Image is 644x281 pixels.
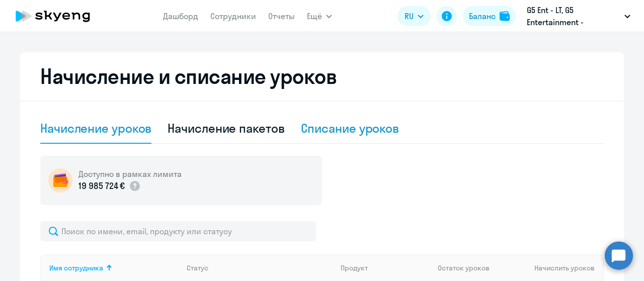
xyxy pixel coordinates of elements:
[405,10,414,22] span: RU
[187,263,333,272] div: Статус
[78,179,125,193] p: 19 985 724 €
[301,120,399,136] div: Списание уроков
[40,221,316,241] input: Поиск по имени, email, продукту или статусу
[163,11,198,21] a: Дашборд
[307,6,332,26] button: Ещё
[522,4,635,28] button: G5 Ent - LT, G5 Entertainment - [GEOGRAPHIC_DATA] / G5 Holdings LTD
[168,120,284,136] div: Начисление пакетов
[438,263,500,272] div: Остаток уроков
[307,10,322,22] span: Ещё
[49,263,179,272] div: Имя сотрудника
[397,6,431,26] button: RU
[78,168,182,179] h5: Доступно в рамках лимита
[268,11,295,21] a: Отчеты
[341,263,368,272] div: Продукт
[341,263,430,272] div: Продукт
[527,4,620,28] p: G5 Ent - LT, G5 Entertainment - [GEOGRAPHIC_DATA] / G5 Holdings LTD
[500,11,510,21] img: balance
[49,263,103,272] div: Имя сотрудника
[438,263,490,272] span: Остаток уроков
[40,64,604,88] h2: Начисление и списание уроков
[187,263,208,272] div: Статус
[210,11,256,21] a: Сотрудники
[48,168,72,193] img: wallet-circle.png
[469,10,496,22] div: Баланс
[463,6,516,26] button: Балансbalance
[40,120,151,136] div: Начисление уроков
